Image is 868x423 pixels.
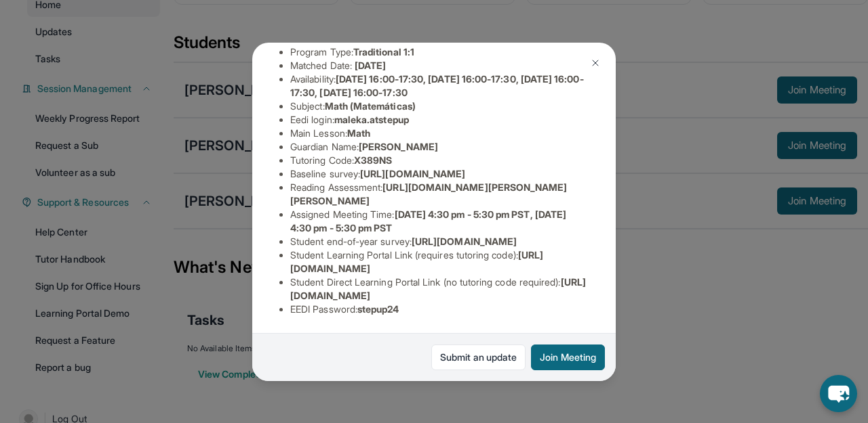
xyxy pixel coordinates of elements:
[325,100,416,112] span: Math (Matemáticas)
[290,154,589,167] li: Tutoring Code :
[354,154,392,166] span: X389NS
[334,114,409,125] span: maleka.atstepup
[431,344,526,370] a: Submit an update
[290,127,589,140] li: Main Lesson :
[355,60,386,71] span: [DATE]
[360,168,465,179] span: [URL][DOMAIN_NAME]
[290,181,568,206] span: [URL][DOMAIN_NAME][PERSON_NAME][PERSON_NAME]
[290,113,589,127] li: Eedi login :
[357,303,399,315] span: stepup24
[347,127,370,139] span: Math
[290,208,589,235] li: Assigned Meeting Time :
[290,99,589,113] li: Subject :
[820,375,857,412] button: chat-button
[290,72,589,99] li: Availability:
[290,275,589,303] li: Student Direct Learning Portal Link (no tutoring code required) :
[290,248,589,275] li: Student Learning Portal Link (requires tutoring code) :
[290,181,589,208] li: Reading Assessment :
[290,167,589,181] li: Baseline survey :
[290,235,589,248] li: Student end-of-year survey :
[590,58,601,68] img: Close Icon
[531,344,605,370] button: Join Meeting
[290,140,589,154] li: Guardian Name :
[290,208,566,233] span: [DATE] 4:30 pm - 5:30 pm PST, [DATE] 4:30 pm - 5:30 pm PST
[290,303,589,316] li: EEDI Password :
[359,141,438,152] span: [PERSON_NAME]
[290,73,584,98] span: [DATE] 16:00-17:30, [DATE] 16:00-17:30, [DATE] 16:00-17:30, [DATE] 16:00-17:30
[412,236,517,247] span: [URL][DOMAIN_NAME]
[290,59,589,72] li: Matched Date:
[353,46,414,58] span: Traditional 1:1
[290,45,589,59] li: Program Type:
